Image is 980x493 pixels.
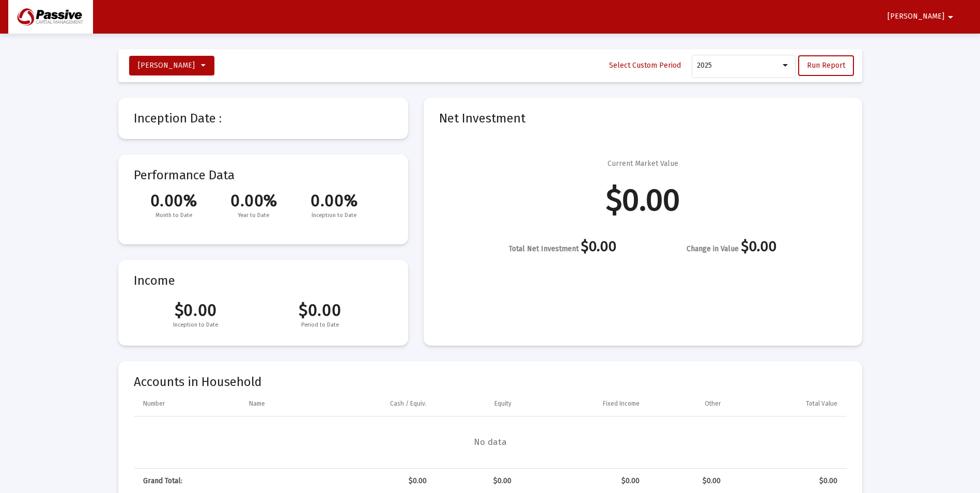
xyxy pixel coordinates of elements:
span: No data [134,437,847,448]
span: $0.00 [258,300,382,320]
td: Column Name [242,391,307,416]
span: $0.00 [134,300,258,320]
div: Cash / Equiv. [390,399,427,408]
img: Dashboard [16,7,85,27]
td: Column Other [647,391,728,416]
span: [PERSON_NAME] [138,61,195,70]
td: Column Total Value [728,391,847,416]
td: Column Number [134,391,242,416]
button: [PERSON_NAME] [875,6,969,27]
div: Grand Total: [143,476,235,486]
mat-card-title: Income [134,275,393,286]
div: $0.00 [441,476,511,486]
td: Column Equity [434,391,519,416]
span: 0.00% [214,191,294,210]
div: Fixed Income [603,399,640,408]
div: Total Value [806,399,837,408]
span: [PERSON_NAME] [888,12,944,21]
span: Month to Date [134,210,214,221]
div: Current Market Value [608,159,678,169]
mat-card-title: Inception Date : [134,113,393,124]
div: Equity [494,399,511,408]
span: Inception to Date [294,210,374,221]
span: 0.00% [134,191,214,210]
span: 0.00% [294,191,374,210]
mat-card-title: Accounts in Household [134,377,847,387]
div: $0.00 [654,476,721,486]
div: $0.00 [509,241,616,254]
mat-card-title: Performance Data [134,170,393,221]
button: [PERSON_NAME] [129,56,214,75]
span: Period to Date [258,320,382,330]
mat-card-title: Net Investment [439,113,847,124]
mat-icon: arrow_drop_down [944,7,957,27]
div: Number [143,399,165,408]
div: $0.00 [687,241,776,254]
span: Change in Value [687,244,739,253]
div: Name [249,399,265,408]
td: Column Fixed Income [519,391,647,416]
span: Run Report [807,61,845,70]
span: Year to Date [214,210,294,221]
div: $0.00 [526,476,640,486]
div: $0.00 [314,476,427,486]
div: $0.00 [735,476,837,486]
span: 2025 [697,61,712,70]
div: $0.00 [606,195,680,205]
div: Other [705,399,721,408]
span: Select Custom Period [609,61,681,70]
span: Total Net Investment [509,244,579,253]
td: Column Cash / Equiv. [307,391,434,416]
span: Inception to Date [134,320,258,330]
button: Run Report [798,55,854,76]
